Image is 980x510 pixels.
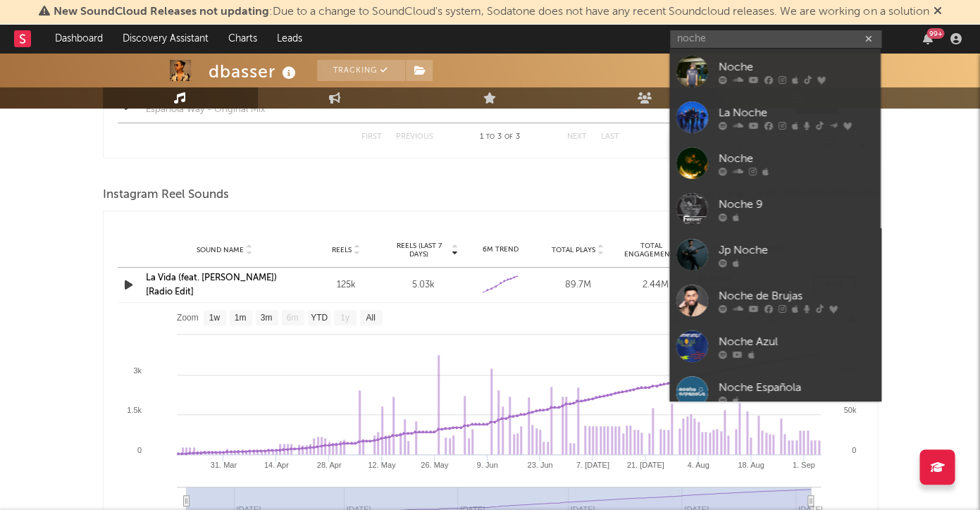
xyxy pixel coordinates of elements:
div: La Noche [719,104,874,121]
a: Jp Noche [669,232,881,278]
text: 18. Aug [738,461,764,469]
span: Total Plays [552,246,595,254]
text: 50k [843,406,856,414]
span: Sound Name [197,246,244,254]
span: : Due to a change to SoundCloud's system, Sodatone does not have any recent Soundcloud releases. ... [54,6,929,18]
text: 31. Mar [210,461,237,469]
div: 125k [311,278,381,292]
div: Noche de Brujas [719,287,874,304]
div: Jp Noche [719,242,874,259]
text: All [366,313,375,323]
a: Leads [267,25,312,53]
text: 1w [209,313,220,323]
a: Noche de Brujas [669,278,881,323]
text: Zoom [177,313,199,323]
a: Noche [669,140,881,186]
button: 99+ [922,33,932,44]
text: 28. Apr [316,461,341,469]
span: New SoundCloud Releases not updating [54,6,269,18]
text: 7. [DATE] [576,461,609,469]
div: Noche [719,150,874,167]
text: 23. Jun [527,461,552,469]
div: 89.7M [542,278,613,292]
a: La Noche [669,94,881,140]
button: Tracking [317,60,405,81]
div: Noche [719,58,874,75]
div: 1 3 3 [461,129,539,146]
text: 1y [340,313,349,323]
input: Search for artists [670,30,881,48]
text: 9. Jun [476,461,497,469]
span: Instagram Reel Sounds [103,187,229,204]
div: 2.44M [620,278,690,292]
div: Noche 9 [719,196,874,213]
text: 1m [234,313,246,323]
a: Noche Española [669,369,881,415]
text: 0 [851,446,855,454]
a: Noche [669,49,881,94]
a: Noche Azul [669,323,881,369]
span: Reels [332,246,352,254]
text: 0 [137,446,141,454]
text: 14. Apr [263,461,288,469]
a: Charts [218,25,267,53]
text: 3m [260,313,272,323]
text: 3k [133,366,142,375]
text: 6m [286,313,298,323]
div: Noche Azul [719,333,874,350]
div: dbasser [209,60,299,83]
div: 99 + [926,28,944,39]
a: Noche 9 [669,186,881,232]
text: 1.5k [127,406,142,414]
span: Dismiss [933,6,941,18]
text: 1. Sep [792,461,814,469]
div: 6M Trend [466,244,536,255]
span: Reels (last 7 days) [388,242,450,259]
div: Noche Española [719,379,874,396]
text: 4. Aug [687,461,709,469]
text: 12. May [368,461,396,469]
span: Total Engagements [620,242,682,259]
a: La Vida (feat. [PERSON_NAME]) [Radio Edit] [146,273,277,297]
text: 21. [DATE] [626,461,664,469]
div: 5.03k [388,278,459,292]
text: 26. May [421,461,449,469]
a: Dashboard [45,25,113,53]
div: Española Way - Original Mix [146,103,265,117]
text: YTD [310,313,327,323]
a: Discovery Assistant [113,25,218,53]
